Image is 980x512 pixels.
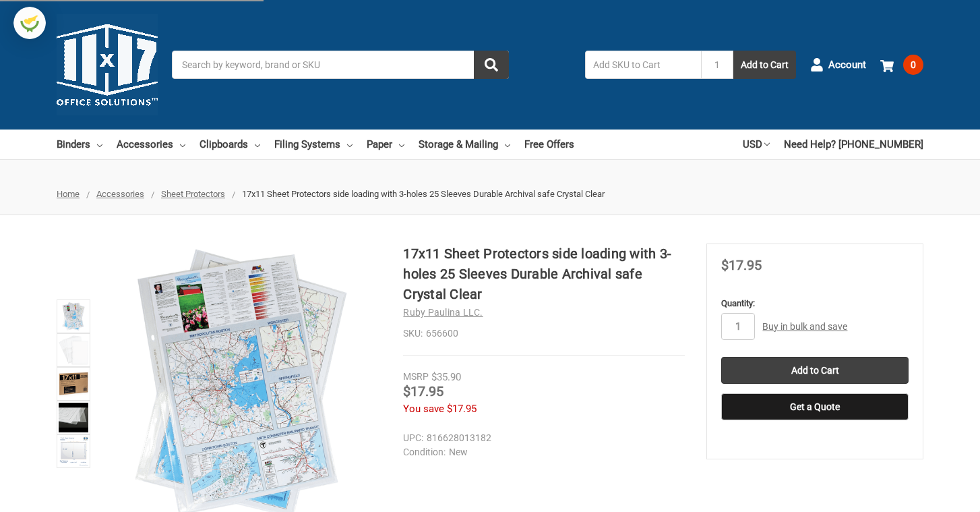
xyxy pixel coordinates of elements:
[57,130,102,159] a: Binders
[880,47,923,82] a: 0
[59,335,88,365] img: 17x11 Sheet Protectors side loading with 3-holes 25 Sleeves Durable Archival safe Crystal Clear
[367,130,404,159] a: Paper
[403,431,423,445] dt: UPC:
[242,189,605,199] span: 17x11 Sheet Protectors side loading with 3-holes 25 Sleeves Durable Archival safe Crystal Clear
[274,130,353,159] a: Filing Systems
[733,51,796,79] button: Add to Cart
[200,130,260,159] a: Clipboards
[721,297,909,310] label: Quantity:
[524,130,574,159] a: Free Offers
[419,130,510,159] a: Storage & Mailing
[57,189,80,199] a: Home
[117,130,185,159] a: Accessories
[447,403,477,415] span: $17.95
[721,357,909,384] input: Add to Cart
[161,189,225,199] a: Sheet Protectors
[784,130,923,159] a: Need Help? [PHONE_NUMBER]
[903,55,923,75] span: 0
[59,403,88,432] img: 17x11 Sheet Protectors side loading with 3-holes 25 Sleeves Durable Archival safe Crystal Clear
[172,51,509,79] input: Search by keyword, brand or SKU
[403,326,684,341] dd: 656600
[403,370,429,384] div: MSRP
[57,14,158,115] img: 11x17.com
[828,57,866,73] span: Account
[403,244,684,304] h1: 17x11 Sheet Protectors side loading with 3-holes 25 Sleeves Durable Archival safe Crystal Clear
[59,302,88,331] img: Ruby Paulina 17x11 Sheet Protectors side loading with 3-holes 25 Sleeves Durable Archival safe Cr...
[431,371,461,383] span: $35.90
[762,321,847,332] a: Buy in bulk and save
[403,431,678,445] dd: 816628013182
[96,189,144,199] a: Accessories
[13,7,46,39] img: duty and tax information for Cyprus
[403,326,423,341] dt: SKU:
[585,51,701,79] input: Add SKU to Cart
[403,383,443,399] span: $17.95
[810,47,866,82] a: Account
[59,436,88,466] img: 17x11 Sheet Protectors side loading with 3-holes 25 Sleeves Durable Archival safe Crystal Clear
[403,445,678,459] dd: New
[721,257,762,273] span: $17.95
[403,403,444,415] span: You save
[743,130,770,159] a: USD
[403,445,446,459] dt: Condition:
[403,307,483,318] a: Ruby Paulina LLC.
[59,369,88,399] img: 17x11 Sheet Protector Poly with holes on 11" side 656600
[721,393,909,420] button: Get a Quote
